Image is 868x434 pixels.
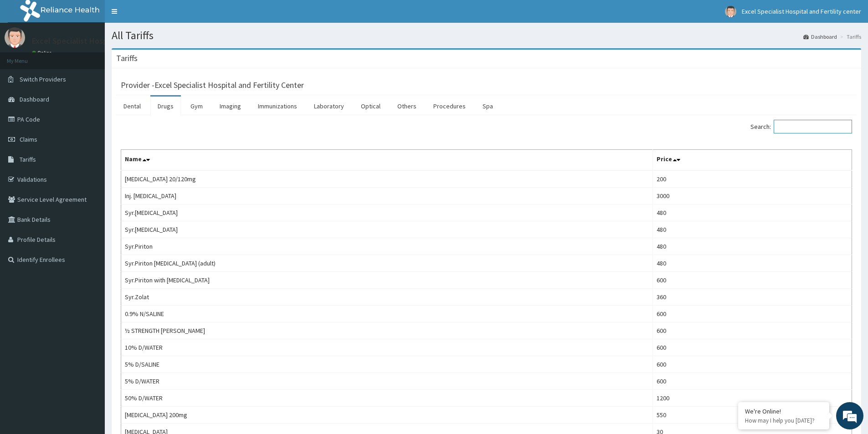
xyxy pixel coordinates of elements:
[121,390,653,407] td: 50% D/WATER
[121,188,653,204] td: Inj. [MEDICAL_DATA]
[121,339,653,356] td: 10% D/WATER
[652,322,852,339] td: 600
[212,97,248,116] a: Imaging
[17,46,37,68] img: d_794563401_company_1708531726252_794563401
[112,30,861,41] h1: All Tariffs
[121,221,653,238] td: Syr.[MEDICAL_DATA]
[121,170,653,188] td: [MEDICAL_DATA] 20/120mg
[652,390,852,407] td: 1200
[121,373,653,390] td: 5% D/WATER
[390,97,424,116] a: Others
[121,150,653,171] th: Name
[149,5,171,26] div: Minimize live chat window
[53,115,126,207] span: We're online!
[5,27,25,48] img: User Image
[652,407,852,424] td: 550
[121,322,653,339] td: ½ STRENGTH [PERSON_NAME]
[183,97,210,116] a: Gym
[652,356,852,373] td: 600
[121,255,653,272] td: Syr.Piriton [MEDICAL_DATA] (adult)
[652,272,852,289] td: 600
[725,6,736,17] img: User Image
[20,155,36,163] span: Tariffs
[652,204,852,221] td: 480
[774,120,852,133] input: Search:
[742,7,861,15] span: Excel Specialist Hospital and Fertility center
[652,289,852,306] td: 360
[652,238,852,255] td: 480
[652,339,852,356] td: 600
[652,188,852,204] td: 3000
[475,97,500,116] a: Spa
[838,33,861,41] li: Tariffs
[745,407,822,415] div: We're Online!
[150,97,181,116] a: Drugs
[652,373,852,390] td: 600
[116,97,148,116] a: Dental
[745,417,822,424] p: How may I help you today?
[121,306,653,322] td: 0.9% N/SALINE
[121,204,653,221] td: Syr.[MEDICAL_DATA]
[354,97,388,116] a: Optical
[251,97,304,116] a: Immunizations
[750,120,852,133] label: Search:
[116,54,138,62] h3: Tariffs
[652,306,852,322] td: 600
[121,289,653,306] td: Syr.Zolat
[121,238,653,255] td: Syr.Piriton
[426,97,473,116] a: Procedures
[121,272,653,289] td: Syr.Piriton with [MEDICAL_DATA]
[32,50,54,56] a: Online
[652,150,852,171] th: Price
[121,356,653,373] td: 5% D/SALINE
[121,81,304,89] h3: Provider - Excel Specialist Hospital and Fertility Center
[5,249,174,281] textarea: Type your message and hit 'Enter'
[20,75,66,83] span: Switch Providers
[20,95,49,103] span: Dashboard
[121,407,653,424] td: [MEDICAL_DATA] 200mg
[803,33,837,41] a: Dashboard
[652,170,852,188] td: 200
[307,97,351,116] a: Laboratory
[47,51,153,63] div: Chat with us now
[32,37,191,45] p: Excel Specialist Hospital and Fertility center
[652,255,852,272] td: 480
[20,135,37,143] span: Claims
[652,221,852,238] td: 480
